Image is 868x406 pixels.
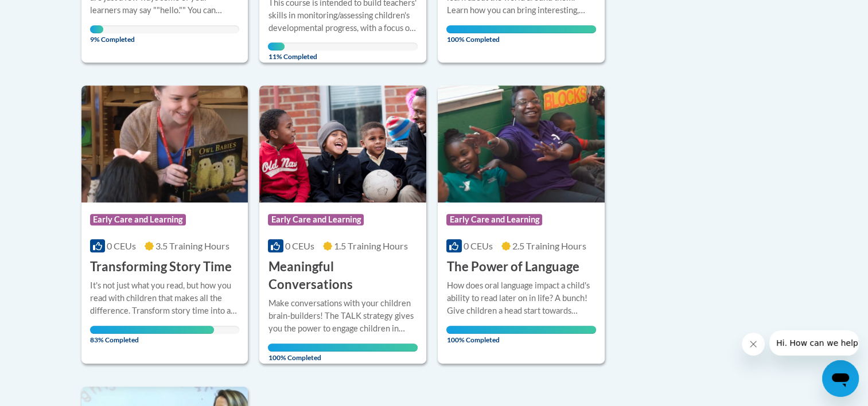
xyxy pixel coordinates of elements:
[446,258,579,276] h3: The Power of Language
[90,279,240,317] div: It's not just what you read, but how you read with children that makes all the difference. Transf...
[107,240,136,251] span: 0 CEUs
[446,25,596,44] span: 100% Completed
[438,85,605,363] a: Course LogoEarly Care and Learning0 CEUs2.5 Training Hours The Power of LanguageHow does oral lan...
[268,258,418,294] h3: Meaningful Conversations
[285,240,314,251] span: 0 CEUs
[90,25,103,44] span: 9% Completed
[90,25,103,33] div: Your progress
[446,326,596,334] div: Your progress
[446,214,542,225] span: Early Care and Learning
[90,258,232,276] h3: Transforming Story Time
[268,214,364,225] span: Early Care and Learning
[822,360,859,397] iframe: Button to launch messaging window
[769,330,859,356] iframe: Message from company
[742,333,765,356] iframe: Close message
[81,85,248,363] a: Course LogoEarly Care and Learning0 CEUs3.5 Training Hours Transforming Story TimeIt's not just w...
[268,343,418,362] span: 100% Completed
[268,297,418,335] div: Make conversations with your children brain-builders! The TALK strategy gives you the power to en...
[446,25,596,33] div: Your progress
[464,240,493,251] span: 0 CEUs
[90,214,186,225] span: Early Care and Learning
[90,326,215,334] div: Your progress
[259,85,426,202] img: Course Logo
[446,326,596,344] span: 100% Completed
[512,240,586,251] span: 2.5 Training Hours
[259,85,426,363] a: Course LogoEarly Care and Learning0 CEUs1.5 Training Hours Meaningful ConversationsMake conversat...
[90,326,215,344] span: 83% Completed
[155,240,229,251] span: 3.5 Training Hours
[81,85,248,202] img: Course Logo
[7,8,93,17] span: Hi. How can we help?
[334,240,408,251] span: 1.5 Training Hours
[268,343,418,352] div: Your progress
[446,279,596,317] div: How does oral language impact a child's ability to read later on in life? A bunch! Give children ...
[268,42,285,61] span: 11% Completed
[268,42,285,50] div: Your progress
[438,85,605,202] img: Course Logo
